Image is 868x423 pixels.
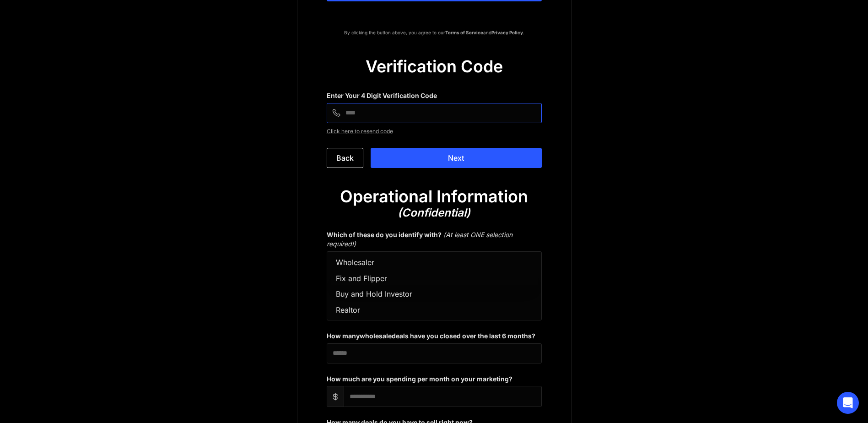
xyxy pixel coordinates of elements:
span: Realtor [336,305,538,315]
div: Verification Code [366,56,503,76]
p: By clicking the button above, you agree to our and . [344,27,524,38]
span: Fix and Flipper [336,273,538,283]
span: Buy and Hold Investor [336,289,538,299]
div: Open Intercom Messenger [837,392,859,414]
em: (Confidential) [398,206,470,219]
strong: How many [327,332,360,340]
strong: deals have you closed over the last 6 months? [392,332,535,340]
div: Back [327,148,363,168]
a: Privacy Policy [491,30,523,35]
strong: wholesale [360,332,392,340]
a: Click here to resend code [327,126,542,137]
a: Next [371,148,542,168]
strong: Which of these do you identify with? [327,231,442,239]
div: Operational Information [340,186,528,206]
a: Terms of Service [445,30,483,35]
strong: Enter Your 4 Digit Verification Code [327,92,437,99]
span: Wholesaler [336,257,538,267]
strong: How much are you spending per month on your marketing? [327,375,512,383]
em: (At least ONE selection required!) [327,231,512,248]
